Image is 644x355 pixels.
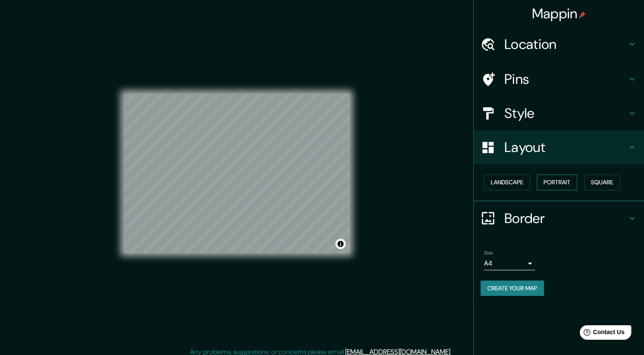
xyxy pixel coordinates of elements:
[474,62,644,96] div: Pins
[504,139,627,156] h4: Layout
[504,71,627,88] h4: Pins
[504,210,627,227] h4: Border
[568,322,635,346] iframe: Help widget launcher
[484,257,535,270] div: A4
[474,130,644,164] div: Layout
[579,11,586,18] img: pin-icon.png
[537,175,577,190] button: Portrait
[584,175,620,190] button: Square
[484,249,493,256] label: Size
[474,96,644,130] div: Style
[532,5,586,22] h4: Mappin
[484,175,530,190] button: Landscape
[504,36,627,53] h4: Location
[504,105,627,122] h4: Style
[335,239,346,249] button: Toggle attribution
[481,281,544,296] button: Create your map
[474,27,644,61] div: Location
[474,201,644,235] div: Border
[124,94,350,253] canvas: Map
